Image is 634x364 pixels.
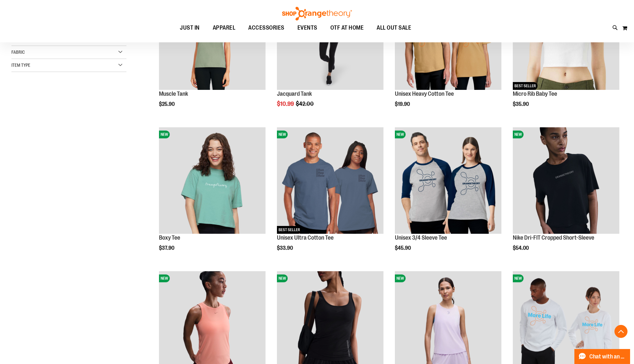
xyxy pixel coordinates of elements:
[277,274,288,282] span: NEW
[248,21,284,35] span: ACCESSORIES
[277,234,334,241] a: Unisex Ultra Cotton Tee
[513,127,619,234] img: Nike Dri-FIT Cropped Short-Sleeve
[296,101,315,107] span: $42.00
[395,234,447,241] a: Unisex 3/4 Sleeve Tee
[513,127,619,235] a: Nike Dri-FIT Cropped Short-SleeveNEW
[395,91,454,97] a: Unisex Heavy Cotton Tee
[277,127,383,235] a: Unisex Ultra Cotton TeeNEWBEST SELLER
[281,7,353,21] img: Shop Orangetheory
[395,245,412,251] span: $45.90
[156,124,269,268] div: product
[277,226,302,234] span: BEST SELLER
[277,91,312,97] a: Jacquard Tank
[377,21,411,35] span: ALL OUT SALE
[159,131,170,138] span: NEW
[277,101,295,107] span: $10.99
[513,245,530,251] span: $54.00
[159,127,266,234] img: Boxy Tee
[277,131,288,138] span: NEW
[159,234,180,241] a: Boxy Tee
[277,245,294,251] span: $33.90
[513,91,557,97] a: Micro Rib Baby Tee
[277,127,383,234] img: Unisex Ultra Cotton Tee
[395,131,406,138] span: NEW
[589,354,626,360] span: Chat with an Expert
[159,101,176,107] span: $25.90
[513,234,594,241] a: Nike Dri-FIT Cropped Short-Sleeve
[513,274,524,282] span: NEW
[330,21,364,35] span: OTF AT HOME
[510,124,623,268] div: product
[574,349,630,364] button: Chat with an Expert
[513,82,538,90] span: BEST SELLER
[513,101,530,107] span: $35.90
[180,21,200,35] span: JUST IN
[395,127,501,235] a: Unisex 3/4 Sleeve TeeNEW
[11,49,25,55] span: Fabric
[159,91,188,97] a: Muscle Tank
[159,245,175,251] span: $37.90
[513,131,524,138] span: NEW
[297,21,317,35] span: EVENTS
[395,274,406,282] span: NEW
[274,124,387,268] div: product
[395,101,411,107] span: $19.90
[11,63,30,68] span: Item Type
[159,127,266,235] a: Boxy TeeNEW
[159,274,170,282] span: NEW
[392,124,505,268] div: product
[213,21,236,35] span: APPAREL
[395,127,501,234] img: Unisex 3/4 Sleeve Tee
[614,325,627,338] button: Back To Top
